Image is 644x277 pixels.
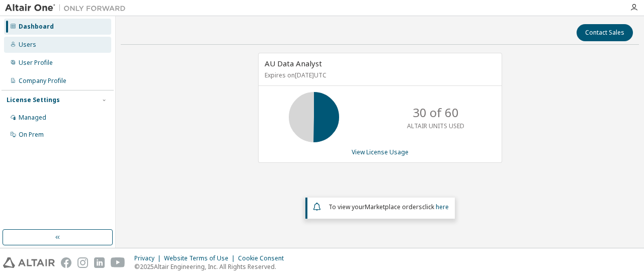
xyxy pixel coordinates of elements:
img: youtube.svg [111,257,125,268]
a: View License Usage [352,148,409,156]
img: instagram.svg [77,257,88,268]
div: Managed [19,114,46,122]
img: facebook.svg [61,257,71,268]
div: Website Terms of Use [164,254,238,262]
p: 30 of 60 [413,104,459,121]
div: User Profile [19,59,53,67]
div: Dashboard [19,23,54,31]
a: here [436,203,449,211]
p: Expires on [DATE] UTC [265,71,493,79]
span: AU Data Analyst [265,58,322,68]
img: Altair One [5,3,131,13]
img: altair_logo.svg [3,257,55,268]
button: Contact Sales [577,24,633,41]
p: ALTAIR UNITS USED [407,122,464,130]
div: Cookie Consent [238,254,290,262]
div: Company Profile [19,77,66,85]
div: License Settings [7,96,60,104]
div: Users [19,41,36,49]
p: © 2025 Altair Engineering, Inc. All Rights Reserved. [134,262,290,271]
img: linkedin.svg [94,257,105,268]
div: On Prem [19,131,44,139]
span: To view your click [329,203,449,211]
div: Privacy [134,254,164,262]
em: Marketplace orders [365,203,422,211]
